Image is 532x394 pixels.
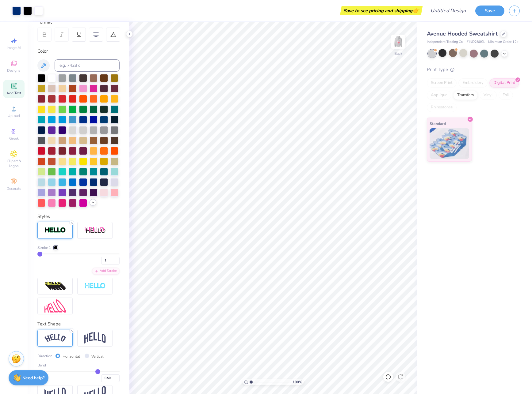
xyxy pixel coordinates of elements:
[488,39,519,45] span: Minimum Order: 12 +
[475,6,504,16] button: Save
[84,283,106,290] img: Negative Space
[467,39,485,45] span: # IND280SL
[427,30,498,37] span: Avenue Hooded Sweatshirt
[480,91,497,100] div: Vinyl
[91,354,104,359] label: Vertical
[44,281,66,291] img: 3d Illusion
[342,6,421,15] div: Save to see pricing and shipping
[430,120,446,127] span: Standard
[293,379,302,385] span: 100 %
[44,299,66,313] img: Free Distort
[453,91,478,100] div: Transfers
[37,245,51,250] span: Stroke 1
[427,39,464,45] span: Independent Trading Co.
[6,91,21,96] span: Add Text
[44,227,66,234] img: Stroke
[63,354,80,359] label: Horizontal
[84,332,106,344] img: Arch
[427,103,457,112] div: Rhinestones
[426,5,471,17] input: Untitled Design
[489,78,519,88] div: Digital Print
[499,91,513,100] div: Foil
[430,128,469,159] img: Standard
[427,66,520,73] div: Print Type
[55,59,120,72] input: e.g. 7428 c
[8,113,20,118] span: Upload
[9,136,19,141] span: Greek
[7,68,21,73] span: Designs
[412,7,419,14] span: 👉
[392,36,404,48] img: Back
[458,78,488,88] div: Embroidery
[427,91,451,100] div: Applique
[6,186,21,191] span: Decorate
[37,321,120,328] div: Text Shape
[22,375,44,381] strong: Need help?
[7,45,21,50] span: Image AI
[37,48,120,55] div: Color
[3,159,25,168] span: Clipart & logos
[92,268,120,275] div: Add Stroke
[394,51,402,56] div: Back
[427,78,457,88] div: Screen Print
[37,353,52,359] span: Direction
[84,227,106,234] img: Shadow
[37,213,120,220] div: Styles
[37,362,46,368] span: Bend
[44,334,66,342] img: Arc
